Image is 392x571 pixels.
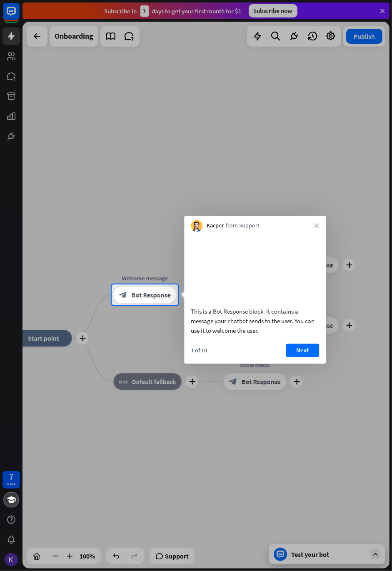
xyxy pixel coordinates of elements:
span: Bot Response [132,291,171,299]
span: from Support [226,222,260,230]
i: block_bot_response [119,291,127,299]
button: Next [286,344,319,357]
i: close [314,223,319,228]
button: Open LiveChat chat widget [7,3,32,28]
div: 1 of 10 [191,347,207,354]
span: Kacper [207,222,224,230]
div: This is a Bot Response block. It contains a message your chatbot sends to the user. You can use i... [191,307,319,335]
